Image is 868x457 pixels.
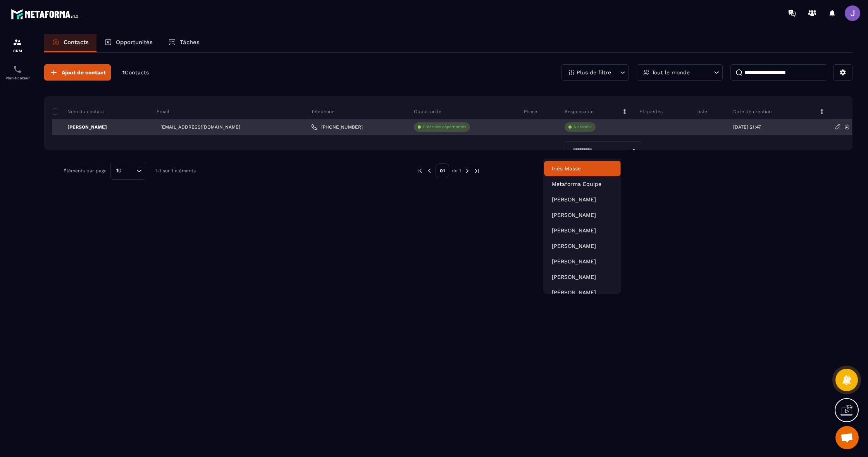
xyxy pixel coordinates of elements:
p: Planificateur [2,76,33,80]
div: Search for option [565,141,642,159]
p: Email [157,108,169,115]
img: next [474,167,480,174]
p: Aurore Loizeau [552,258,613,265]
p: Anne-Laure Duporge [552,289,613,296]
p: Date de création [733,108,772,115]
p: [DATE] 21:47 [733,124,761,130]
a: Opportunités [96,34,160,52]
p: Créer des opportunités [423,124,466,130]
img: formation [13,38,22,47]
span: 10 [114,167,124,175]
div: Ouvrir le chat [835,426,859,449]
p: CRM [2,49,33,53]
p: Kathy Monteiro [552,242,613,250]
p: Téléphone [311,108,334,115]
p: Responsable [565,108,594,115]
p: Opportunités [116,39,153,46]
p: À associe [573,124,592,130]
p: de 1 [452,168,461,174]
img: logo [11,7,81,21]
p: Liste [696,108,707,115]
p: Opportunité [414,108,441,115]
p: Camille Equilbec [552,273,613,281]
p: 1-1 sur 1 éléments [155,168,196,174]
p: [PERSON_NAME] [52,124,107,130]
img: prev [416,167,423,174]
a: schedulerschedulerPlanificateur [2,59,33,86]
a: Contacts [44,34,96,52]
p: Tout le monde [652,70,690,75]
button: Ajout de contact [44,64,111,81]
p: Inès Masse [552,165,613,172]
p: Contacts [64,39,89,46]
p: Phase [524,108,537,115]
img: scheduler [13,65,22,74]
p: Robin Pontoise [552,211,613,219]
a: formationformationCRM [2,32,33,59]
input: Search for option [570,146,629,155]
img: prev [426,167,433,174]
p: Plus de filtre [577,70,611,75]
p: Marjorie Falempin [552,196,613,203]
a: Tâches [160,34,207,52]
a: [PHONE_NUMBER] [311,124,363,130]
p: Étiquettes [639,108,663,115]
span: Contacts [125,69,149,76]
p: Éléments par page [64,168,107,174]
p: Metaforma Equipe [552,180,613,188]
p: Nom du contact [52,108,104,115]
span: Ajout de contact [62,69,106,76]
p: Tâches [180,39,200,46]
div: Search for option [110,162,145,180]
p: Terry Deplanque [552,227,613,234]
p: 1 [122,69,149,76]
p: 01 [436,163,449,178]
img: next [464,167,471,174]
input: Search for option [124,167,134,175]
